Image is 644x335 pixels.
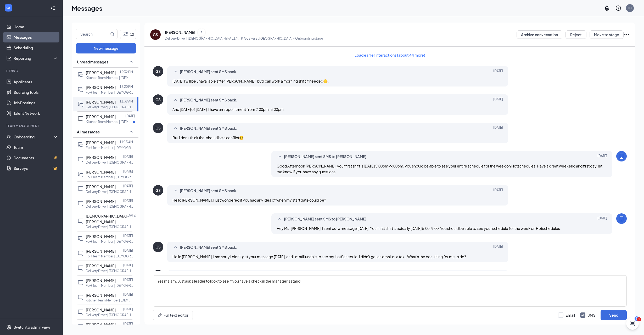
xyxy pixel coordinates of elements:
[86,105,133,109] p: Delivery Driver | [DEMOGRAPHIC_DATA]-fil-A 114th & Quaker at [GEOGRAPHIC_DATA]
[86,214,127,224] span: [DEMOGRAPHIC_DATA][PERSON_NAME]
[77,265,84,271] svg: ChatInactive
[277,164,602,174] span: Good Afternoon [PERSON_NAME], your first shift is [DATE] 5:00pm-9:00pm, you should be able to see...
[180,244,237,251] span: [PERSON_NAME] sent SMS back.
[165,36,323,41] p: Delivery Driver | [DEMOGRAPHIC_DATA]-fil-A 114th & Quaker at [GEOGRAPHIC_DATA] - Onboarding stage
[72,4,102,13] h1: Messages
[626,317,639,330] iframe: Intercom live chat
[14,42,58,53] a: Scheduling
[77,309,84,315] svg: ChatInactive
[86,204,133,209] p: Delivery Driver | [DEMOGRAPHIC_DATA]-fil-A 82nd & University at [GEOGRAPHIC_DATA]
[77,294,84,301] svg: ChatInactive
[493,125,503,132] span: [DATE]
[14,77,58,87] a: Applicants
[110,32,114,36] svg: MagnifyingGlass
[77,218,84,224] svg: ChatInactive
[172,254,466,259] span: Hello [PERSON_NAME], I am sorry I didn't get your message [DATE], and I'm still unable to see my ...
[157,312,163,318] svg: Pen
[86,100,116,104] span: [PERSON_NAME]
[123,322,133,326] p: [DATE]
[77,87,84,93] svg: DoubleChat
[180,69,237,75] span: [PERSON_NAME] sent SMS back.
[14,87,58,98] a: Sourcing Tools
[284,154,368,160] span: [PERSON_NAME] sent SMS to [PERSON_NAME].
[86,90,133,95] p: FoH Team Member | [DEMOGRAPHIC_DATA]-fil-A 114th & Quaker at [GEOGRAPHIC_DATA]
[172,198,326,202] span: Hello [PERSON_NAME], I just wondered if you had any idea of when my start date could be?
[77,201,84,207] svg: ChatInactive
[180,188,237,194] span: [PERSON_NAME] sent SMS back.
[618,215,625,222] svg: MobileSms
[123,198,133,203] p: [DATE]
[86,298,133,302] p: Kitchen Team Member | [DEMOGRAPHIC_DATA]-fil-A 82nd & University at [GEOGRAPHIC_DATA]
[77,324,84,330] svg: ChatInactive
[6,5,11,10] svg: WorkstreamLogo
[86,249,116,253] span: [PERSON_NAME]
[86,114,116,119] span: [PERSON_NAME]
[172,79,329,83] span: [DATE] I will be unavailable after [PERSON_NAME], but I can work a morning shift if needed😊.
[77,186,84,192] svg: ChatInactive
[86,70,116,75] span: [PERSON_NAME]
[601,310,627,320] button: Send
[615,5,621,11] svg: QuestionInfo
[14,98,58,108] a: Job Postings
[120,29,136,39] button: Filter (2)
[14,134,54,139] div: Onboarding
[125,114,135,118] p: [DATE]
[277,216,283,222] svg: SmallChevronUp
[86,254,133,258] p: FoH Team Member | [DEMOGRAPHIC_DATA]- fil-A 82nd & University at [GEOGRAPHIC_DATA]
[14,56,59,61] div: Reporting
[198,28,205,36] button: ChevronRight
[86,293,116,298] span: [PERSON_NAME]
[180,125,237,132] span: [PERSON_NAME] sent SMS back.
[128,59,134,65] svg: SmallChevronUp
[86,190,133,194] p: Delivery Driver | [DEMOGRAPHIC_DATA]-fil-A 82nd & University at [GEOGRAPHIC_DATA]
[86,85,116,90] span: [PERSON_NAME]
[122,31,129,37] svg: Filter
[277,226,561,231] span: Hey Ms. [PERSON_NAME], I sent out a message [DATE]. Your first shift is actually [DATE] 5:00-9:00...
[86,170,116,174] span: [PERSON_NAME]
[77,156,84,163] svg: ChatInactive
[624,31,630,38] svg: Ellipses
[77,250,84,257] svg: ChatInactive
[14,153,58,163] a: DocumentsCrown
[284,216,368,222] span: [PERSON_NAME] sent SMS to [PERSON_NAME].
[350,51,430,59] button: Load earlier interactions (about 44 more)
[86,145,133,150] p: FoH Team Member | [DEMOGRAPHIC_DATA]-fil-A 114th & Quaker at [GEOGRAPHIC_DATA]
[77,59,108,64] span: Unread messages
[155,244,161,250] div: GS
[120,70,133,74] p: 12:32 PM
[86,313,133,317] p: Delivery Driver | [DEMOGRAPHIC_DATA]-fil-A 82nd & University at [GEOGRAPHIC_DATA]
[153,310,193,320] button: Full text editorPen
[77,101,84,107] svg: DoubleChat
[597,154,607,160] span: [DATE]
[86,175,133,179] p: FoH Team Member | [DEMOGRAPHIC_DATA]-fil-A 114th & Quaker at [GEOGRAPHIC_DATA]
[6,56,12,61] svg: Analysis
[199,29,204,35] svg: ChevronRight
[493,97,503,103] span: [DATE]
[153,32,158,37] div: GS
[628,6,632,10] div: JH
[14,163,58,174] a: SurveysCrown
[77,116,84,122] svg: ActiveChat
[128,129,134,135] svg: SmallChevronUp
[127,213,136,218] p: [DATE]
[637,317,641,321] span: 1
[77,72,84,78] svg: DoubleChat
[123,292,133,297] p: [DATE]
[86,160,133,165] p: Delivery Driver | [DEMOGRAPHIC_DATA]-fil-A 82nd & University at [GEOGRAPHIC_DATA]
[153,275,627,307] textarea: Yes ma'am. Just ask a leader to look to see if you have a check in the manager's stand.
[86,199,116,204] span: [PERSON_NAME]
[493,244,503,251] span: [DATE]
[123,234,133,238] p: [DATE]
[86,307,116,312] span: [PERSON_NAME]
[77,236,84,242] svg: DoubleChat
[172,135,244,140] span: But I don't think that should be a conflict😊
[123,278,133,282] p: [DATE]
[86,263,116,268] span: [PERSON_NAME]
[493,188,503,194] span: [DATE]
[86,322,116,327] span: [PERSON_NAME]
[517,30,562,39] button: Archive conversation
[51,6,56,11] svg: Collapse
[604,5,610,11] svg: Notifications
[6,69,57,73] div: Hiring
[86,75,133,80] p: Kitchen Team Member | [DEMOGRAPHIC_DATA]-fil-A 114th & Quaker at [GEOGRAPHIC_DATA]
